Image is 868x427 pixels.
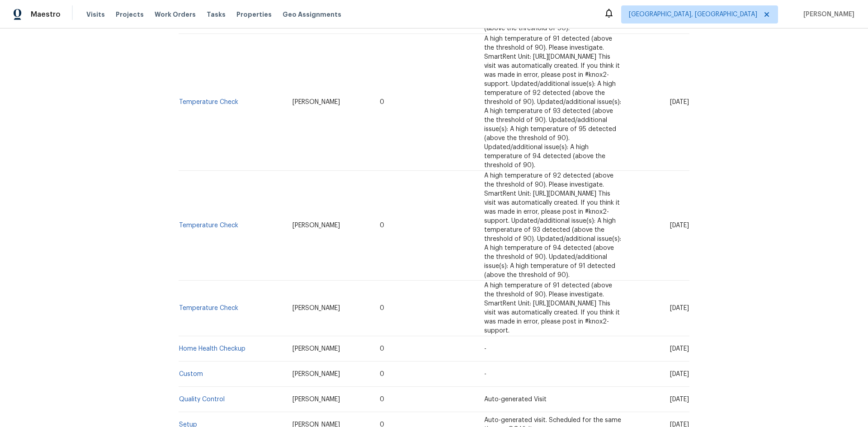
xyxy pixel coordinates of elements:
[670,396,689,403] span: [DATE]
[292,346,340,352] span: [PERSON_NAME]
[670,371,689,377] span: [DATE]
[179,222,238,229] a: Temperature Check
[292,371,340,377] span: [PERSON_NAME]
[292,222,340,229] span: [PERSON_NAME]
[179,99,238,105] a: Temperature Check
[484,36,621,169] span: A high temperature of 91 detected (above the threshold of 90). Please investigate. SmartRent Unit...
[31,10,61,19] span: Maestro
[207,11,226,18] span: Tasks
[292,305,340,311] span: [PERSON_NAME]
[155,10,196,19] span: Work Orders
[800,10,854,19] span: [PERSON_NAME]
[179,396,225,403] a: Quality Control
[670,305,689,311] span: [DATE]
[380,222,384,229] span: 0
[236,10,272,19] span: Properties
[484,173,621,278] span: A high temperature of 92 detected (above the threshold of 90). Please investigate. SmartRent Unit...
[484,371,486,377] span: -
[292,99,340,105] span: [PERSON_NAME]
[86,10,105,19] span: Visits
[292,396,340,403] span: [PERSON_NAME]
[484,346,486,352] span: -
[380,305,384,311] span: 0
[283,10,341,19] span: Geo Assignments
[670,346,689,352] span: [DATE]
[179,305,238,311] a: Temperature Check
[380,99,384,105] span: 0
[670,222,689,229] span: [DATE]
[380,396,384,403] span: 0
[670,99,689,105] span: [DATE]
[629,10,757,19] span: [GEOGRAPHIC_DATA], [GEOGRAPHIC_DATA]
[179,346,245,352] a: Home Health Checkup
[484,282,620,334] span: A high temperature of 91 detected (above the threshold of 90). Please investigate. SmartRent Unit...
[179,371,203,377] a: Custom
[484,396,547,403] span: Auto-generated Visit
[116,10,144,19] span: Projects
[380,371,384,377] span: 0
[380,346,384,352] span: 0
